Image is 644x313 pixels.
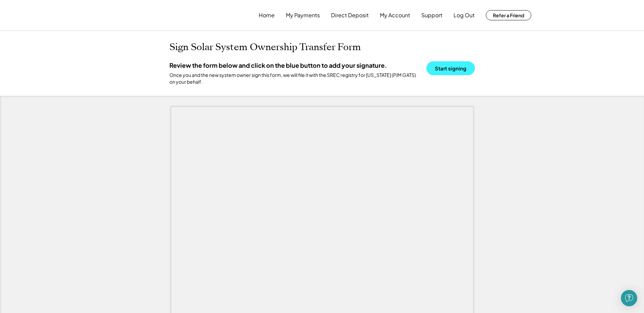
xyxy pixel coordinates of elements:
button: Home [259,8,275,22]
button: Direct Deposit [331,8,369,22]
h2: Sign Solar System Ownership Transfer Form [169,42,361,53]
button: My Account [380,8,410,22]
div: Review the form below and click on the blue button to add your signature. [169,61,387,69]
div: Once you and the new system owner sign this form, we will file it with the SREC registry for [US_... [169,72,421,85]
button: My Payments [286,8,320,22]
button: Start signing [426,61,475,75]
button: Refer a Friend [486,10,531,20]
div: Open Intercom Messenger [621,290,637,306]
button: Support [421,8,442,22]
button: Log Out [454,8,475,22]
img: yH5BAEAAAAALAAAAAABAAEAAAIBRAA7 [113,11,169,20]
